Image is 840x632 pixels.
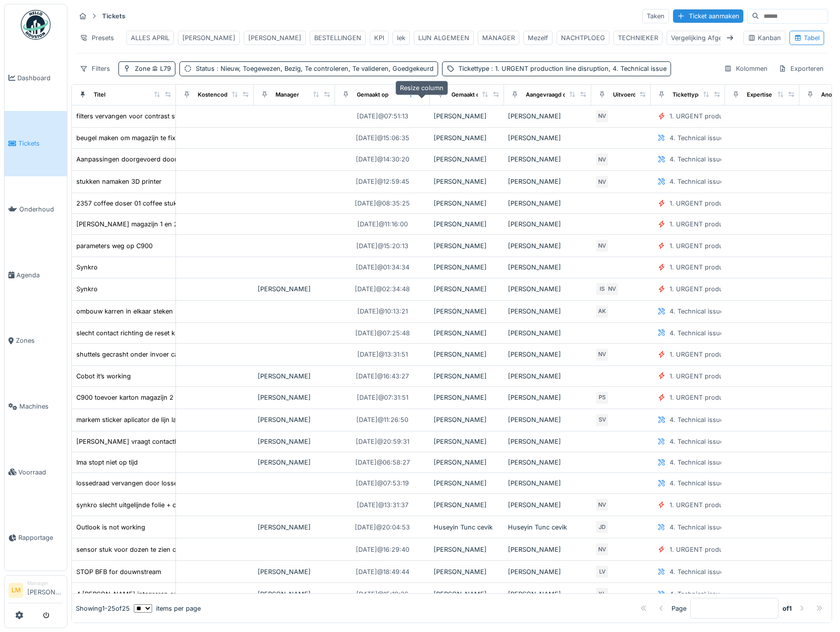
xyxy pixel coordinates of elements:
[434,545,500,554] div: [PERSON_NAME]
[670,589,724,599] div: 4. Technical issue
[356,415,408,424] div: [DATE] @ 11:26:50
[508,111,587,121] div: [PERSON_NAME]
[508,567,587,577] div: [PERSON_NAME]
[434,415,500,424] div: [PERSON_NAME]
[561,33,605,43] div: NACHTPLOEG
[258,284,331,294] div: [PERSON_NAME]
[434,307,500,316] div: [PERSON_NAME]
[76,350,194,359] div: shuttels gecrasht onder invoer capsule
[508,415,587,424] div: [PERSON_NAME]
[215,65,434,72] span: : Nieuw, Toegewezen, Bezig, Te controleren, Te valideren, Goedgekeurd
[418,33,469,43] div: LIJN ALGEMEEN
[595,348,609,362] div: NV
[76,111,192,121] div: filters vervangen voor contrast synkro
[134,604,201,613] div: items per page
[21,10,51,40] img: Badge_color-CXgf-gQk.svg
[508,437,587,446] div: [PERSON_NAME]
[528,33,548,43] div: Mezelf
[76,393,173,402] div: C900 toevoer karton magazijn 2
[670,328,724,338] div: 4. Technical issue
[434,589,500,599] div: [PERSON_NAME]
[672,604,686,613] div: Page
[670,371,783,381] div: 1. URGENT production line disruption
[76,328,259,338] div: slecht contact richting de reset knop en de start knop in hmi
[76,177,162,186] div: stukken namaken 3D printer
[434,241,500,251] div: [PERSON_NAME]
[356,589,408,599] div: [DATE] @ 15:18:26
[670,111,783,121] div: 1. URGENT production line disruption
[76,155,258,164] div: Aanpassingen doorgevoerd door IMA tijdens laatste bezoek
[595,153,609,166] div: NV
[489,65,667,72] span: : 1. URGENT production line disruption, 4. Technical issue
[27,579,63,601] li: [PERSON_NAME]
[258,415,331,424] div: [PERSON_NAME]
[670,133,724,143] div: 4. Technical issue
[16,270,63,280] span: Agenda
[258,437,331,446] div: [PERSON_NAME]
[18,139,63,148] span: Tickets
[434,199,500,208] div: [PERSON_NAME]
[670,284,783,294] div: 1. URGENT production line disruption
[595,175,609,189] div: NV
[356,567,409,577] div: [DATE] @ 18:49:44
[76,219,244,229] div: [PERSON_NAME] magazijn 1 en 2 vervuild altijd met lijm
[4,242,67,308] a: Agenda
[357,500,408,510] div: [DATE] @ 13:31:37
[748,33,781,43] div: Kanban
[258,523,331,532] div: [PERSON_NAME]
[198,91,231,99] div: Kostencode
[356,177,409,186] div: [DATE] @ 12:59:45
[613,91,642,99] div: Uitvoerder
[76,478,338,488] div: lossedraad vervangen door losse draad aan plaat vast te maken --> [PERSON_NAME]?
[76,133,189,143] div: beugel maken om magazijn te fixeren
[434,393,500,402] div: [PERSON_NAME]
[75,31,118,45] div: Presets
[595,520,609,534] div: JD
[434,437,500,446] div: [PERSON_NAME]
[135,64,171,73] div: Zone
[434,371,500,381] div: [PERSON_NAME]
[526,91,575,99] div: Aangevraagd door
[458,64,667,73] div: Tickettype
[94,91,106,99] div: Titel
[595,282,609,296] div: IS
[357,350,408,359] div: [DATE] @ 13:31:51
[595,391,609,405] div: PS
[76,589,208,599] div: 4 [PERSON_NAME] integreren op L71,78,79
[508,458,587,467] div: [PERSON_NAME]
[76,371,131,381] div: Cobot it’s working
[4,439,67,505] a: Voorraad
[258,371,331,381] div: [PERSON_NAME]
[18,468,63,477] span: Voorraad
[4,373,67,439] a: Machines
[508,500,587,510] div: [PERSON_NAME]
[595,239,609,253] div: NV
[508,478,587,488] div: [PERSON_NAME]
[98,11,129,21] strong: Tickets
[258,393,331,402] div: [PERSON_NAME]
[356,437,409,446] div: [DATE] @ 20:59:31
[258,458,331,467] div: [PERSON_NAME]
[131,33,169,43] div: ALLES APRIL
[720,61,772,76] div: Kolommen
[642,9,669,23] div: Taken
[673,9,743,23] div: Ticket aanmaken
[434,567,500,577] div: [PERSON_NAME]
[508,177,587,186] div: [PERSON_NAME]
[508,241,587,251] div: [PERSON_NAME]
[4,308,67,374] a: Zones
[356,133,409,143] div: [DATE] @ 15:06:35
[196,64,434,73] div: Status
[356,478,409,488] div: [DATE] @ 07:53:19
[355,328,410,338] div: [DATE] @ 07:25:48
[4,111,67,177] a: Tickets
[356,241,408,251] div: [DATE] @ 15:20:13
[357,393,408,402] div: [DATE] @ 07:31:51
[670,199,783,208] div: 1. URGENT production line disruption
[747,91,772,99] div: Expertise
[670,307,724,316] div: 4. Technical issue
[434,133,500,143] div: [PERSON_NAME]
[605,282,619,296] div: NV
[670,567,724,577] div: 4. Technical issue
[670,219,783,229] div: 1. URGENT production line disruption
